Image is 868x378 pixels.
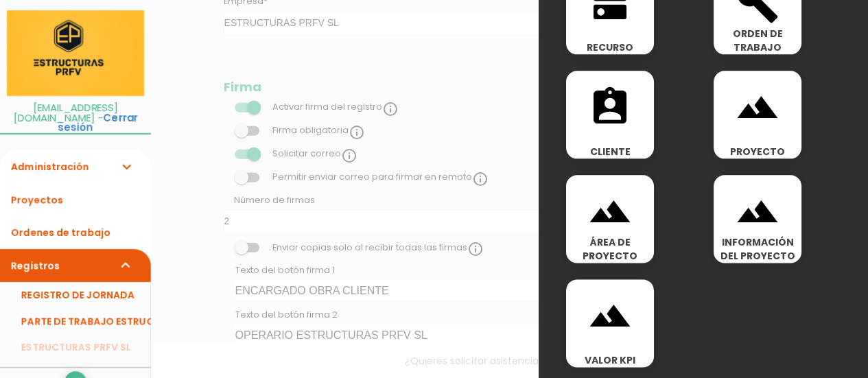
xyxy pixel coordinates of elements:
[714,145,801,158] span: PROYECTO
[714,27,801,54] span: ORDEN DE TRABAJO
[566,40,654,54] span: RECURSO
[588,294,632,338] i: landscape
[566,145,654,158] span: CLIENTE
[714,235,801,263] span: INFORMACIÓN DEL PROYECTO
[588,189,632,233] i: landscape
[736,85,779,129] i: landscape
[566,235,654,263] span: ÁREA DE PROYECTO
[566,353,654,367] span: VALOR KPI
[736,189,779,233] i: landscape
[588,85,632,129] i: assignment_ind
